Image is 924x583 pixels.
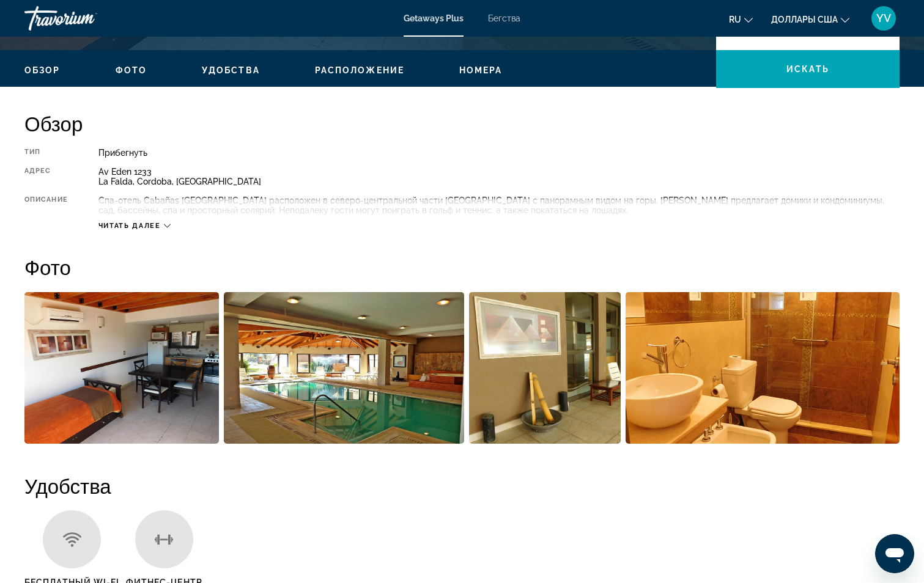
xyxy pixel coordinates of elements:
span: Доллары США [771,15,838,24]
span: YV [876,12,891,24]
h2: Удобства [24,474,900,498]
span: искать [786,64,829,74]
button: Расположение [315,65,404,76]
span: Читать далее [98,222,161,230]
button: Открыть полноэкранный слайдер изображений [469,291,621,444]
iframe: Schaltfläche zum Öffnen des Messaging-Fensters [875,534,914,573]
span: Расположение [315,65,404,75]
span: Обзор [24,65,61,75]
button: Обзор [24,65,61,76]
div: Прибегнуть [98,148,900,158]
div: Спа-отель Cabañas [GEOGRAPHIC_DATA] расположен в северо-центральной части [GEOGRAPHIC_DATA] с пан... [98,196,900,215]
div: Описание [24,196,68,215]
button: Открыть полноэкранный слайдер изображений [24,291,219,444]
span: Номера [459,65,503,75]
div: Адрес [24,167,68,186]
button: Изменить валюту [771,10,849,28]
button: Читать далее [98,221,171,230]
div: Тип [24,148,68,158]
div: Av Eden 1233 La Falda, Cordoba, [GEOGRAPHIC_DATA] [98,167,900,186]
button: искать [716,50,900,88]
span: Удобства [202,65,260,75]
button: Номера [459,65,503,76]
button: Пользовательское меню [868,5,900,31]
h2: Обзор [24,111,900,136]
span: ru [729,15,741,24]
span: Фото [116,65,147,75]
button: Фото [116,65,147,76]
button: Открыть полноэкранный слайдер изображений [224,291,464,444]
button: Открыть полноэкранный слайдер изображений [626,291,900,444]
button: Удобства [202,65,260,76]
h2: Фото [24,255,900,279]
a: Getaways Plus [404,13,464,23]
a: Бегства [488,13,520,23]
button: Изменение языка [729,10,753,28]
a: Травориум [24,2,147,34]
